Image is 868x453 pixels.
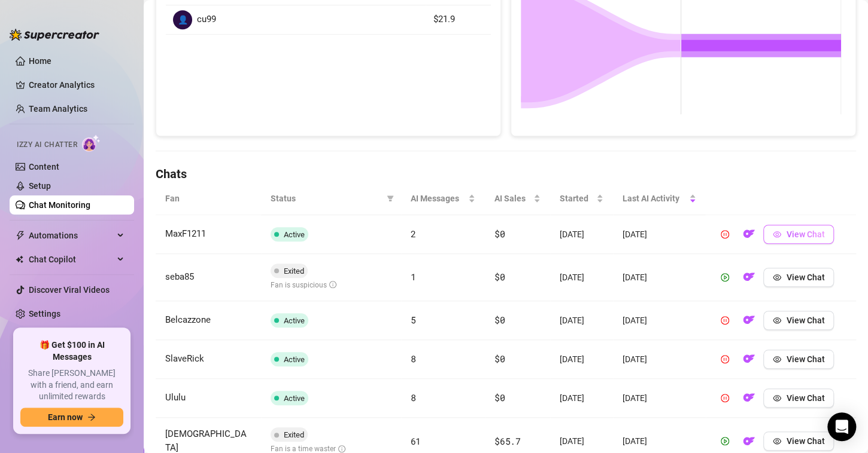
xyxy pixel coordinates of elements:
[613,182,706,215] th: Last AI Activity
[156,182,261,215] th: Fan
[721,316,729,325] span: pause-circle
[165,353,204,364] span: SlaveRick
[29,285,110,295] a: Discover Viral Videos
[494,353,505,365] span: $0
[773,394,781,402] span: eye
[773,230,781,238] span: eye
[550,254,613,301] td: [DATE]
[165,392,186,403] span: Ululu
[786,316,824,325] span: View Chat
[739,396,758,405] a: OF
[739,431,758,451] button: OF
[284,230,305,239] span: Active
[560,192,594,205] span: Started
[494,228,505,240] span: $0
[29,162,59,172] a: Content
[284,394,305,403] span: Active
[165,314,211,325] span: Belcazzone
[550,215,613,254] td: [DATE]
[284,267,304,276] span: Exited
[411,435,421,447] span: 61
[29,250,114,269] span: Chat Copilot
[494,192,531,205] span: AI Sales
[613,301,706,340] td: [DATE]
[613,215,706,254] td: [DATE]
[786,229,824,239] span: View Chat
[284,430,304,439] span: Exited
[329,281,336,288] span: info-circle
[338,445,345,452] span: info-circle
[29,104,87,114] a: Team Analytics
[433,13,484,27] article: $21.9
[763,311,834,330] button: View Chat
[29,226,114,245] span: Automations
[763,431,834,451] button: View Chat
[739,388,758,408] button: OF
[82,134,101,152] img: AI Chatter
[827,412,856,441] div: Open Intercom Messenger
[739,232,758,241] a: OF
[156,166,856,182] h4: Chats
[739,225,758,244] button: OF
[29,200,90,210] a: Chat Monitoring
[739,350,758,369] button: OF
[623,192,687,205] span: Last AI Activity
[763,268,834,287] button: View Chat
[773,273,781,281] span: eye
[763,350,834,369] button: View Chat
[743,228,755,240] img: OF
[721,230,729,238] span: pause-circle
[786,436,824,446] span: View Chat
[786,354,824,364] span: View Chat
[29,181,51,191] a: Setup
[87,413,96,421] span: arrow-right
[271,281,336,289] span: Fan is suspicious
[16,255,23,264] img: Chat Copilot
[550,182,613,215] th: Started
[387,195,394,202] span: filter
[773,437,781,445] span: eye
[16,231,25,240] span: thunderbolt
[613,379,706,418] td: [DATE]
[739,275,758,284] a: OF
[743,314,755,326] img: OF
[613,340,706,379] td: [DATE]
[284,355,305,364] span: Active
[284,316,305,325] span: Active
[271,445,345,453] span: Fan is a time waster
[20,408,123,427] button: Earn nowarrow-right
[494,391,505,403] span: $0
[485,182,550,215] th: AI Sales
[20,339,123,363] span: 🎁 Get $100 in AI Messages
[411,391,416,403] span: 8
[494,435,521,447] span: $65.7
[743,391,755,403] img: OF
[165,271,194,282] span: seba85
[29,309,60,319] a: Settings
[165,228,206,239] span: MaxF1211
[384,189,396,207] span: filter
[721,355,729,363] span: pause-circle
[411,353,416,365] span: 8
[494,271,505,283] span: $0
[721,437,729,445] span: play-circle
[29,56,51,66] a: Home
[173,10,192,29] div: 👤
[411,228,416,240] span: 2
[763,225,834,244] button: View Chat
[29,75,125,94] a: Creator Analytics
[721,394,729,402] span: pause-circle
[763,388,834,408] button: View Chat
[773,316,781,325] span: eye
[401,182,485,215] th: AI Messages
[743,435,755,447] img: OF
[10,29,99,41] img: logo-BBDzfeDw.svg
[550,340,613,379] td: [DATE]
[271,192,382,205] span: Status
[739,268,758,287] button: OF
[743,271,755,283] img: OF
[739,357,758,366] a: OF
[721,273,729,281] span: play-circle
[48,412,83,422] span: Earn now
[17,139,77,151] span: Izzy AI Chatter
